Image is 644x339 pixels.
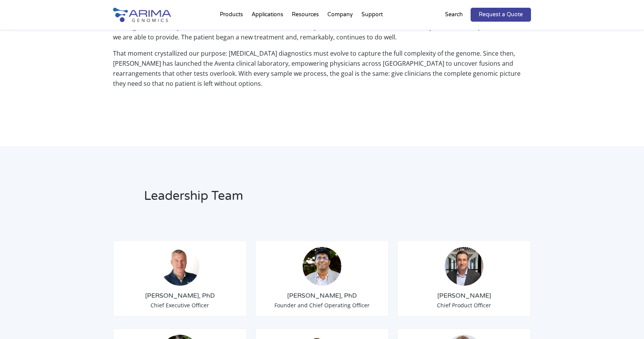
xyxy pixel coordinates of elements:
a: Request a Quote [471,8,531,22]
h3: [PERSON_NAME], PhD [120,291,240,300]
h2: Leadership Team [144,187,421,211]
span: Chief Product Officer [437,302,491,309]
img: Arima-Genomics-logo [113,8,171,22]
h3: [PERSON_NAME] [404,291,524,300]
p: Multiple rounds of exhaustive DNA- and RNA-profiling at a leading academic center had failed to u... [113,12,531,48]
span: Chief Executive Officer [151,302,209,309]
p: That moment crystallized our purpose: [MEDICAL_DATA] diagnostics must evolve to capture the full ... [113,48,531,95]
img: Tom-Willis.jpg [161,247,199,286]
span: Founder and Chief Operating Officer [274,302,370,309]
h3: [PERSON_NAME], PhD [262,291,382,300]
p: Search [445,10,463,20]
img: Sid-Selvaraj_Arima-Genomics.png [303,247,341,286]
img: Chris-Roberts.jpg [445,247,483,286]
